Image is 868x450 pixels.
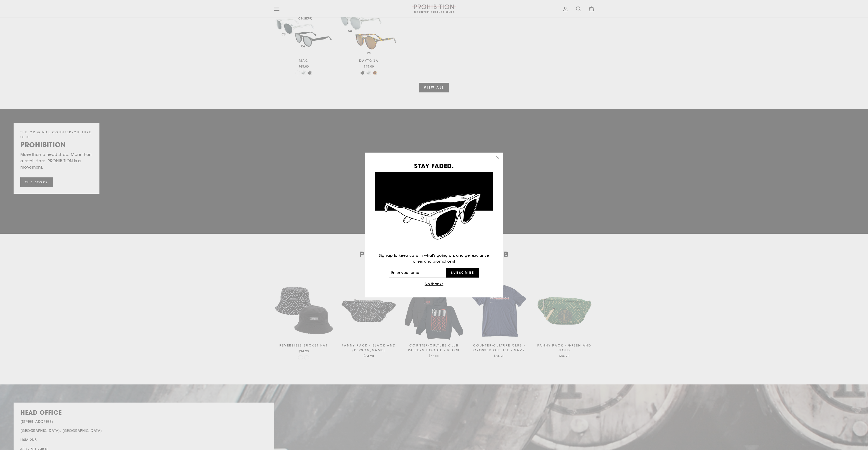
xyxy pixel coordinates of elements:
[389,268,446,278] input: Enter your email
[375,163,493,169] h3: STAY FADED.
[423,281,445,287] button: No thanks
[451,271,474,275] span: Subscribe
[375,253,493,264] p: Sign-up to keep up with what's going on, and get exclusive offers and promotions!
[446,268,479,278] button: Subscribe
